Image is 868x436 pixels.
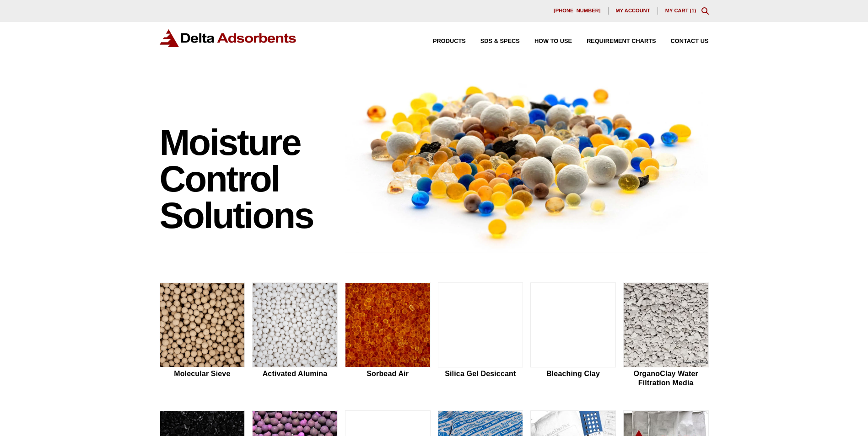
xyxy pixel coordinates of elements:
[160,29,297,47] img: Delta Adsorbents
[572,38,656,44] a: Requirement Charts
[656,38,709,44] a: Contact Us
[609,7,658,15] a: My account
[466,38,520,44] a: SDS & SPECS
[160,282,245,388] a: Molecular Sieve
[623,282,709,388] a: OrganoClay Water Filtration Media
[530,369,616,378] h2: Bleaching Clay
[345,69,709,253] img: Image
[587,38,656,44] span: Requirement Charts
[546,7,609,15] a: [PHONE_NUMBER]
[616,8,650,13] span: My account
[520,38,572,44] a: How to Use
[160,124,336,234] h1: Moisture Control Solutions
[534,38,572,44] span: How to Use
[665,8,696,13] a: My Cart (1)
[345,369,431,378] h2: Sorbead Air
[252,282,338,388] a: Activated Alumina
[252,369,338,378] h2: Activated Alumina
[438,369,523,378] h2: Silica Gel Desiccant
[345,282,431,388] a: Sorbead Air
[701,7,709,15] div: Toggle Modal Content
[623,369,709,387] h2: OrganoClay Water Filtration Media
[160,369,245,378] h2: Molecular Sieve
[671,38,709,44] span: Contact Us
[418,38,466,44] a: Products
[554,8,601,13] span: [PHONE_NUMBER]
[438,282,523,388] a: Silica Gel Desiccant
[433,38,466,44] span: Products
[480,38,520,44] span: SDS & SPECS
[691,8,694,13] span: 1
[530,282,616,388] a: Bleaching Clay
